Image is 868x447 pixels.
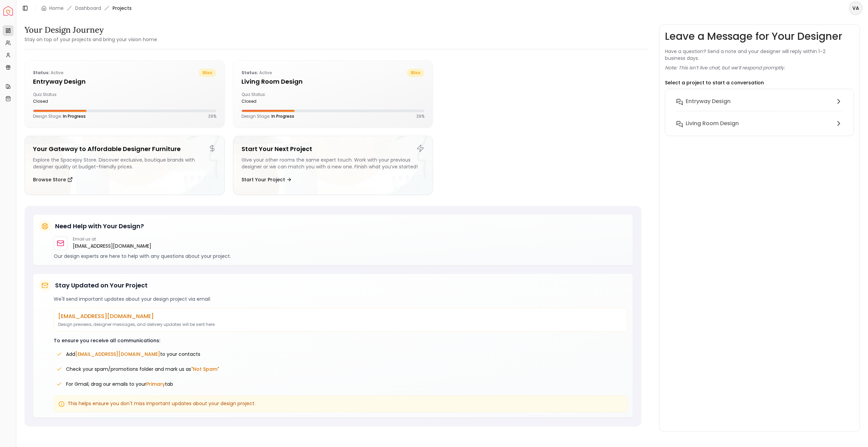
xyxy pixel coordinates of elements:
[24,136,225,195] a: Your Gateway to Affordable Designer FurnitureExplore the Spacejoy Store. Discover exclusive, bout...
[33,77,216,86] h5: entryway design
[75,351,160,358] span: [EMAIL_ADDRESS][DOMAIN_NAME]
[33,144,216,154] h5: Your Gateway to Affordable Designer Furniture
[849,1,863,15] button: VA
[33,156,216,170] div: Explore the Spacejoy Store. Discover exclusive, boutique brands with designer quality at budget-f...
[241,70,258,76] b: Status:
[58,322,623,327] p: Design previews, designer messages, and delivery updates will be sent here
[191,366,219,372] span: "Not Spam"
[233,136,433,195] a: Start Your Next ProjectGive your other rooms the same expert touch. Work with your previous desig...
[416,114,424,119] p: 29 %
[54,296,627,302] p: We'll send important updates about your design project via email:
[68,400,255,407] span: This helps ensure you don't miss important updates about your design project.
[241,144,425,154] h5: Start Your Next Project
[75,5,101,12] a: Dashboard
[54,337,627,344] p: To ensure you receive all communications:
[33,92,122,104] div: Quiz Status:
[3,6,13,16] a: Spacejoy
[665,48,854,62] p: Have a question? Send a note and your designer will reply within 1–2 business days.
[407,69,424,77] span: bliss
[271,113,294,119] span: In Progress
[665,79,764,86] p: Select a project to start a conversation
[33,114,86,119] p: Design Stage:
[665,30,842,43] h3: Leave a Message for Your Designer
[73,236,151,242] p: Email us at
[3,6,13,16] img: Spacejoy Logo
[199,69,216,77] span: bliss
[241,99,330,104] div: closed
[665,64,785,71] p: Note: This isn’t live chat, but we’ll respond promptly.
[24,24,157,35] h3: Your Design Journey
[241,77,425,86] h5: Living Room design
[671,95,848,117] button: entryway design
[241,156,425,170] div: Give your other rooms the same expert touch. Work with your previous designer or we can match you...
[66,366,219,372] span: Check your spam/promotions folder and mark us as
[55,221,144,231] h5: Need Help with Your Design?
[63,113,86,119] span: In Progress
[686,97,731,105] h6: entryway design
[33,99,122,104] div: closed
[33,69,63,77] p: active
[33,173,73,186] button: Browse Store
[850,2,862,14] span: VA
[73,242,151,250] a: [EMAIL_ADDRESS][DOMAIN_NAME]
[66,351,200,358] span: Add to your contacts
[241,173,292,186] button: Start Your Project
[686,119,739,128] h6: Living Room design
[33,70,50,76] b: Status:
[241,114,294,119] p: Design Stage:
[58,312,623,320] p: [EMAIL_ADDRESS][DOMAIN_NAME]
[241,92,330,104] div: Quiz Status:
[55,281,148,290] h5: Stay Updated on Your Project
[113,5,132,12] span: Projects
[49,5,64,12] a: Home
[146,381,165,387] span: Primary
[671,117,848,130] button: Living Room design
[24,36,157,43] small: Stay on top of your projects and bring your vision home
[54,253,627,260] p: Our design experts are here to help with any questions about your project.
[241,69,272,77] p: active
[208,114,216,119] p: 29 %
[66,381,173,387] span: For Gmail, drag our emails to your tab
[41,5,132,12] nav: breadcrumb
